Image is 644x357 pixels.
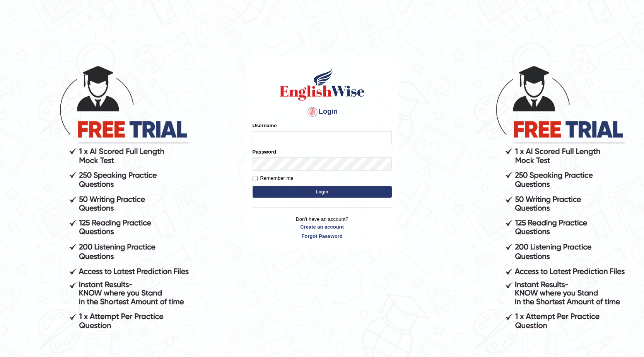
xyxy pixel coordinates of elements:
[253,186,392,198] button: Login
[253,122,277,129] label: Username
[253,106,392,118] h4: Login
[253,174,294,182] label: Remember me
[253,232,392,240] a: Forgot Password
[253,176,258,181] input: Remember me
[278,67,366,102] img: Logo of English Wise sign in for intelligent practice with AI
[253,215,392,239] p: Don't have an account?
[253,148,276,155] label: Password
[253,223,392,231] a: Create an account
